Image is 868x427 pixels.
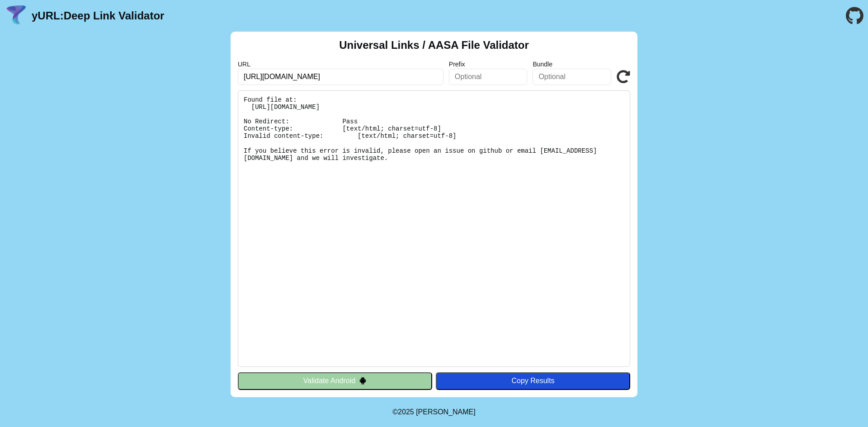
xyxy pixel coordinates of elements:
[238,90,630,367] pre: Found file at: [URL][DOMAIN_NAME] No Redirect: Pass Content-type: [text/html; charset=utf-8] Inva...
[436,372,630,389] button: Copy Results
[416,408,476,416] a: Michael Ibragimchayev's Personal Site
[533,69,611,85] input: Optional
[392,397,475,427] footer: ©
[339,39,529,52] h2: Universal Links / AASA File Validator
[238,69,443,85] input: Required
[238,61,443,68] label: URL
[32,9,164,22] a: yURL:Deep Link Validator
[440,377,626,385] div: Copy Results
[449,69,528,85] input: Optional
[238,372,432,389] button: Validate Android
[5,4,28,28] img: yURL Logo
[398,408,414,416] span: 2025
[533,61,611,68] label: Bundle
[359,377,367,385] img: droidIcon.svg
[449,61,528,68] label: Prefix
